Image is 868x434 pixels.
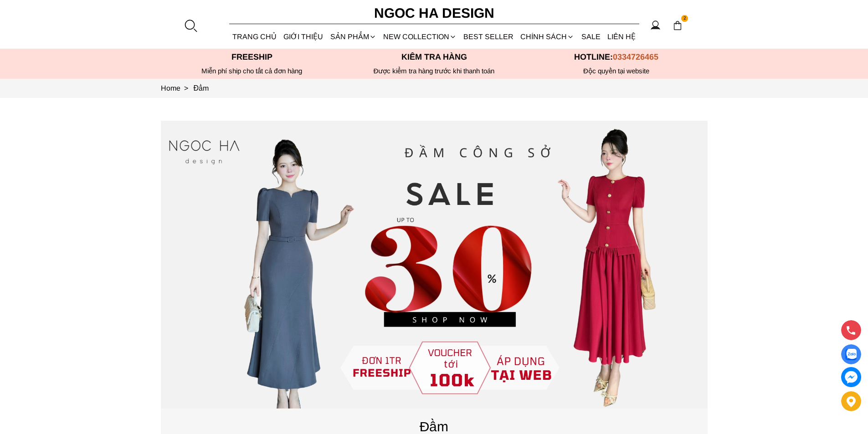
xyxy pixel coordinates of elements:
a: Display image [841,344,861,364]
p: Được kiểm tra hàng trước khi thanh toán [343,67,525,75]
div: Miễn phí ship cho tất cả đơn hàng [161,67,343,75]
a: Ngoc Ha Design [366,2,503,24]
p: Hotline: [525,52,708,62]
span: 2 [681,15,688,22]
a: Link to Home [161,84,194,92]
a: NEW COLLECTION [380,25,460,49]
a: GIỚI THIỆU [280,25,327,49]
span: > [180,84,192,92]
a: TRANG CHỦ [229,25,280,49]
img: img-CART-ICON-ksit0nf1 [673,20,683,31]
h6: Độc quyền tại website [525,67,708,75]
a: SALE [578,25,604,49]
p: Freeship [161,52,343,62]
a: messenger [841,367,861,387]
span: 0334726465 [613,52,658,61]
div: Chính sách [517,25,578,49]
img: Display image [845,349,857,360]
div: SẢN PHẨM [327,25,380,49]
a: Link to Đầm [194,84,209,92]
a: BEST SELLER [460,25,517,49]
font: Kiểm tra hàng [401,52,467,61]
a: LIÊN HỆ [604,25,639,49]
